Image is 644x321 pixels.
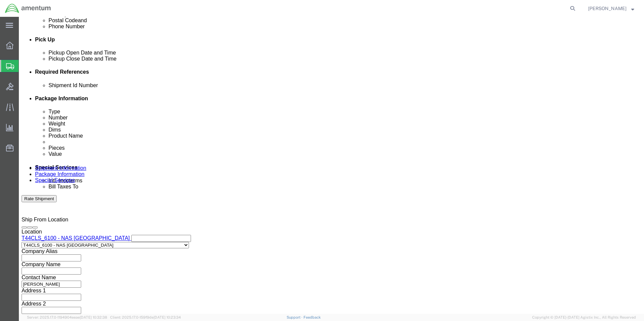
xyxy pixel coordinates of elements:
span: Copyright © [DATE]-[DATE] Agistix Inc., All Rights Reserved [532,315,636,320]
img: logo [5,3,51,13]
a: Feedback [303,315,321,319]
span: Joel Salinas [588,5,626,12]
span: [DATE] 10:32:38 [80,315,107,319]
span: [DATE] 10:23:34 [154,315,181,319]
span: Client: 2025.17.0-159f9de [110,315,181,319]
iframe: FS Legacy Container [19,17,644,314]
a: Support [287,315,303,319]
span: Server: 2025.17.0-1194904eeae [27,315,107,319]
button: [PERSON_NAME] [588,4,635,12]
